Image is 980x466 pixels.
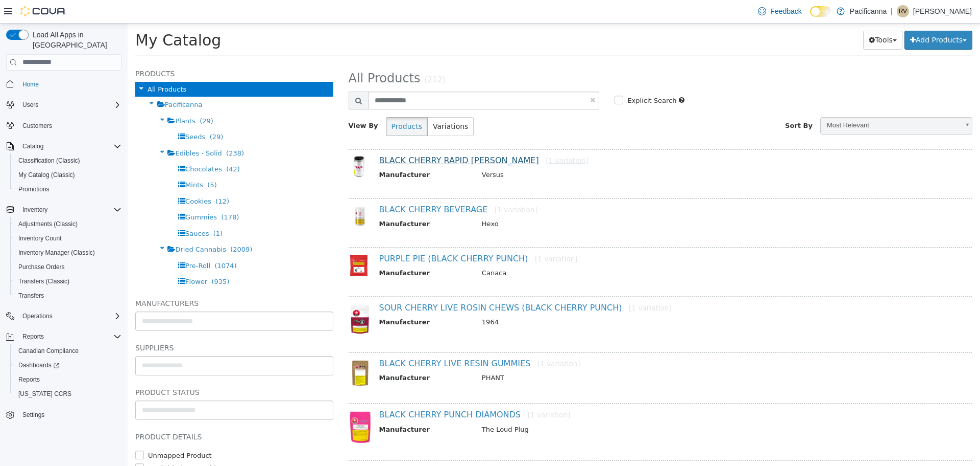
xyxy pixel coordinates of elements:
a: [US_STATE] CCRS [14,388,76,400]
button: Promotions [10,182,126,196]
button: Customers [2,118,126,133]
span: Home [22,80,39,88]
span: Canadian Compliance [14,345,121,357]
span: Reports [14,373,121,386]
span: Pre-Roll [58,238,83,246]
span: Cookies [58,174,84,182]
span: Settings [22,411,44,419]
button: Home [2,77,126,92]
th: Manufacturer [252,349,347,362]
button: Inventory Count [10,231,126,246]
a: Transfers (Classic) [14,275,73,287]
span: Reports [18,375,40,384]
span: Transfers (Classic) [14,275,121,287]
span: Classification (Classic) [14,154,121,167]
span: Users [22,101,38,109]
span: Inventory Count [18,234,62,242]
span: My Catalog (Classic) [18,171,75,179]
span: Reports [18,330,121,343]
button: Transfers (Classic) [10,274,126,289]
span: Most Relevant [693,94,831,110]
small: [1 variation] [410,336,453,344]
a: BLACK CHERRY PUNCH DIAMONDS[1 variation] [252,386,443,396]
p: | [891,5,893,17]
td: 1964 [347,294,822,306]
a: Dashboards [14,359,63,371]
h5: Product Details [8,407,206,419]
button: Tools [736,7,775,26]
span: Transfers [14,290,121,302]
button: Inventory Manager (Classic) [10,246,126,260]
small: [1 variation] [400,387,443,395]
a: Transfers [14,290,48,302]
span: (935) [84,254,102,262]
img: 150 [221,231,244,254]
span: Edibles - Solid [47,126,94,134]
button: My Catalog (Classic) [10,168,126,182]
span: Operations [18,310,121,322]
span: Plants [47,94,68,101]
button: Transfers [10,289,126,303]
a: Feedback [754,1,805,21]
a: Adjustments (Classic) [14,218,82,230]
span: Washington CCRS [14,388,121,400]
img: 150 [221,387,244,420]
small: [1 variation] [501,280,544,289]
a: Canadian Compliance [14,345,83,357]
img: 150 [221,336,244,364]
span: My Catalog [8,8,93,26]
button: Inventory [18,204,52,216]
label: Available by Dropship [18,440,92,450]
h5: Suppliers [8,318,206,330]
h5: Products [8,44,206,56]
span: Customers [18,119,121,132]
div: Rachael Veenstra [897,5,909,17]
span: Classification (Classic) [18,157,80,165]
a: Customers [18,120,56,132]
span: Promotions [18,185,50,193]
span: (2009) [103,222,125,230]
a: My Catalog (Classic) [14,169,79,181]
span: Inventory Manager (Classic) [14,247,121,259]
span: Inventory [22,206,47,214]
img: Cova [20,6,66,16]
a: Inventory Count [14,232,66,245]
button: Operations [2,309,126,323]
span: Transfers (Classic) [18,277,69,285]
span: Operations [22,312,53,320]
button: Reports [18,330,48,343]
a: Settings [18,409,48,421]
input: Dark Mode [810,6,831,17]
span: (42) [99,142,112,149]
span: Reports [22,332,44,341]
span: (12) [88,174,102,182]
a: BLACK CHERRY RAPID [PERSON_NAME][1 variation] [252,132,461,142]
span: Sauces [58,206,81,214]
span: Pacificanna [37,77,75,85]
th: Manufacturer [252,401,347,414]
td: PHANT [347,349,822,362]
a: Home [18,78,43,91]
button: Classification (Classic) [10,153,126,168]
button: [US_STATE] CCRS [10,387,126,401]
span: Flower [58,254,80,262]
span: Seeds [58,109,78,117]
span: (1) [86,206,95,214]
span: Inventory Manager (Classic) [18,249,95,257]
a: BLACK CHERRY LIVE RESIN GUMMIES[1 variation] [252,335,453,345]
button: Reports [10,372,126,387]
label: Explicit Search [497,72,549,82]
a: Reports [14,373,44,386]
button: Settings [2,407,126,422]
button: Inventory [2,203,126,217]
span: Load All Apps in [GEOGRAPHIC_DATA] [29,30,121,50]
a: Classification (Classic) [14,154,84,167]
span: Dried Cannabis [47,222,98,230]
span: (5) [80,158,89,165]
img: 150 [221,132,244,154]
th: Manufacturer [252,294,347,306]
span: Transfers [18,292,44,300]
span: View By [221,98,251,106]
button: Reports [2,329,126,344]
